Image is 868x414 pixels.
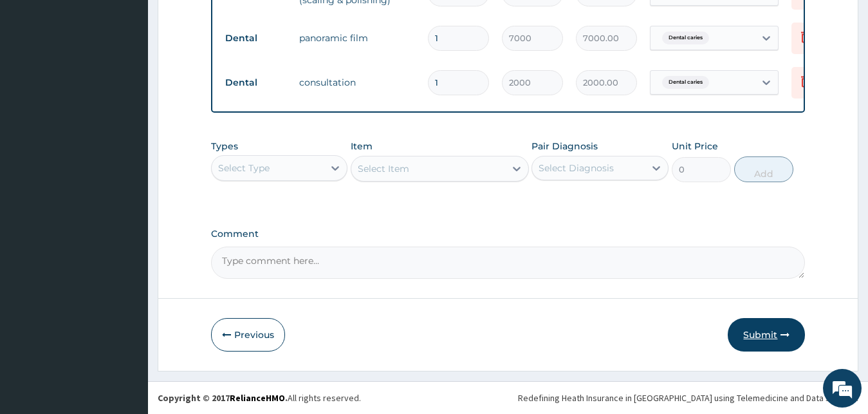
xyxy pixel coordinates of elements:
[211,229,806,240] label: Comment
[293,70,421,95] td: consultation
[351,140,373,153] label: Item
[539,162,614,174] div: Select Diagnosis
[6,277,245,322] textarea: Type your message and hit 'Enter'
[75,125,178,255] span: We're online!
[672,140,718,153] label: Unit Price
[230,392,285,404] a: RelianceHMO
[148,381,868,414] footer: All rights reserved.
[211,318,285,352] button: Previous
[728,318,805,352] button: Submit
[158,392,288,404] strong: Copyright © 2017 .
[531,140,598,153] label: Pair Diagnosis
[734,156,793,182] button: Add
[211,6,242,37] div: Minimize live chat window
[67,72,216,89] div: Chat with us now
[662,76,709,89] span: Dental caries
[518,391,858,404] div: Redefining Heath Insurance in [GEOGRAPHIC_DATA] using Telemedicine and Data Science!
[293,25,421,51] td: panoramic film
[219,26,293,50] td: Dental
[219,71,293,95] td: Dental
[24,64,52,97] img: d_794563401_company_1708531726252_794563401
[211,141,238,152] label: Types
[662,32,709,44] span: Dental caries
[218,162,270,174] div: Select Type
